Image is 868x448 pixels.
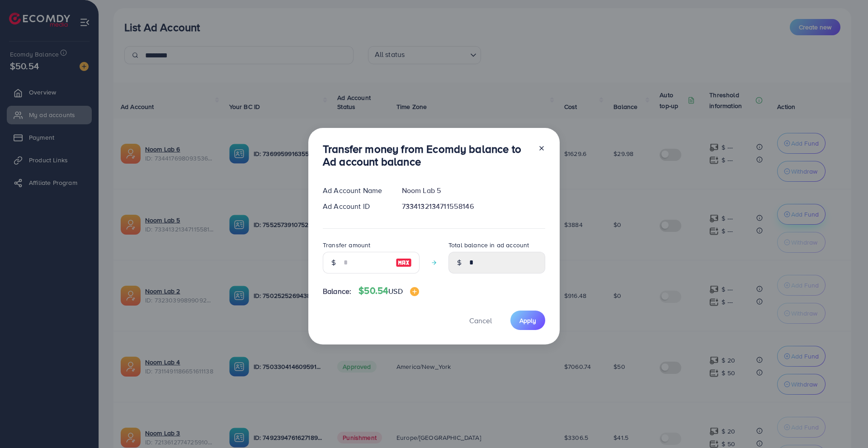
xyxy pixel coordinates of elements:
img: image [410,287,419,296]
h4: $50.54 [359,285,419,297]
span: Apply [519,316,536,325]
iframe: Chat [830,407,861,441]
label: Total balance in ad account [448,241,529,250]
label: Transfer amount [323,241,370,250]
div: Ad Account ID [316,201,395,212]
span: Cancel [469,316,492,325]
div: Noom Lab 5 [395,185,552,196]
h3: Transfer money from Ecomdy balance to Ad account balance [323,142,531,169]
img: image [396,257,412,268]
button: Cancel [458,311,503,330]
button: Apply [510,311,545,330]
div: Ad Account Name [316,185,395,196]
span: Balance: [323,286,351,297]
div: 7334132134711558146 [395,201,552,212]
span: USD [388,286,402,296]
